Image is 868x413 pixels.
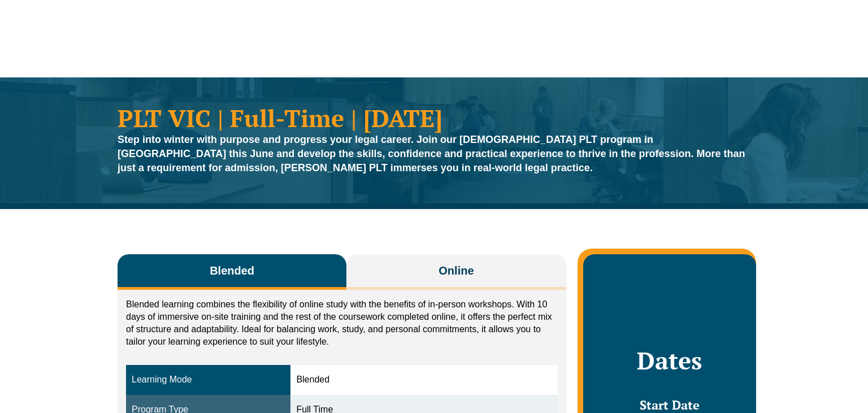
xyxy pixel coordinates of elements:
[594,346,745,375] h2: Dates
[118,106,750,130] h1: PLT VIC | Full-Time | [DATE]
[439,263,474,279] span: Online
[118,134,745,173] strong: Step into winter with purpose and progress your legal career. Join our [DEMOGRAPHIC_DATA] PLT pro...
[132,373,285,386] div: Learning Mode
[296,373,552,386] div: Blended
[210,263,254,279] span: Blended
[640,397,700,413] span: Start Date
[126,298,558,348] p: Blended learning combines the flexibility of online study with the benefits of in-person workshop...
